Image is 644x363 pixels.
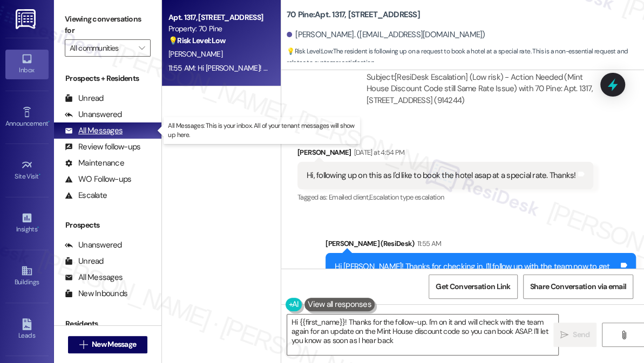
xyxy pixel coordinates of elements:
button: Get Conversation Link [429,275,517,299]
a: Inbox [5,50,49,79]
a: Site Visit • [5,156,49,185]
p: All Messages: This is your inbox. All of your tenant messages will show up here. [168,121,356,140]
strong: 💡 Risk Level: Low [168,36,226,45]
span: Send [573,329,589,340]
div: [PERSON_NAME] [297,147,593,162]
div: Hi, following up on this as I'd like to book the hotel asap at a special rate. Thanks! [307,170,576,181]
a: Buildings [5,262,49,291]
div: Unread [65,256,104,267]
i:  [619,331,627,339]
span: [PERSON_NAME] [168,49,222,59]
div: [DATE] at 4:54 PM [351,147,405,158]
span: • [39,171,40,179]
span: Emailed client , [329,193,369,202]
div: New Inbounds [65,288,127,299]
span: • [37,224,39,231]
span: • [48,118,50,126]
button: New Message [68,336,148,353]
div: Escalate [65,190,107,201]
div: All Messages [65,272,123,283]
div: WO Follow-ups [65,174,131,185]
div: Unanswered [65,109,122,120]
div: Apt. 1317, [STREET_ADDRESS] [168,12,268,23]
i:  [79,340,87,349]
div: Unanswered [65,239,122,251]
a: Insights • [5,209,49,238]
input: All communities [70,39,133,57]
button: Share Conversation via email [523,275,633,299]
img: ResiDesk Logo [16,9,38,29]
div: Hi [PERSON_NAME]! Thanks for checking in. I'll follow up with the team now to get an update on th... [335,261,619,284]
div: Property: 70 Pine [168,23,268,35]
div: Maintenance [65,157,124,169]
span: Get Conversation Link [436,281,510,292]
div: Prospects [54,220,161,231]
i:  [139,44,145,52]
div: Review follow-ups [65,141,140,153]
span: Escalation type escalation [369,193,444,202]
div: 11:55 AM [415,238,442,249]
div: Subject: [ResiDesk Escalation] (Low risk) - Action Needed (Mint House Discount Code still Same Ra... [367,72,599,106]
strong: 💡 Risk Level: Low [287,47,332,56]
div: All Messages [65,125,123,136]
div: [PERSON_NAME] (ResiDesk) [326,238,636,253]
span: : The resident is following up on a request to book a hotel at a special rate. This is a non-esse... [287,46,644,69]
label: Viewing conversations for [65,11,151,39]
div: [PERSON_NAME]. ([EMAIL_ADDRESS][DOMAIN_NAME]) [287,29,485,40]
span: New Message [92,339,136,350]
div: Unread [65,93,104,104]
a: Leads [5,315,49,344]
span: Share Conversation via email [530,281,626,292]
i:  [560,331,568,339]
textarea: Hi {{first_name}}! Thanks for the follow-up. I'm on it and will check with the team again for an ... [287,314,558,355]
div: Tagged as: [297,189,593,205]
div: Residents [54,318,161,330]
b: 70 Pine: Apt. 1317, [STREET_ADDRESS] [287,9,420,20]
button: Send [553,323,596,347]
div: Prospects + Residents [54,73,161,84]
